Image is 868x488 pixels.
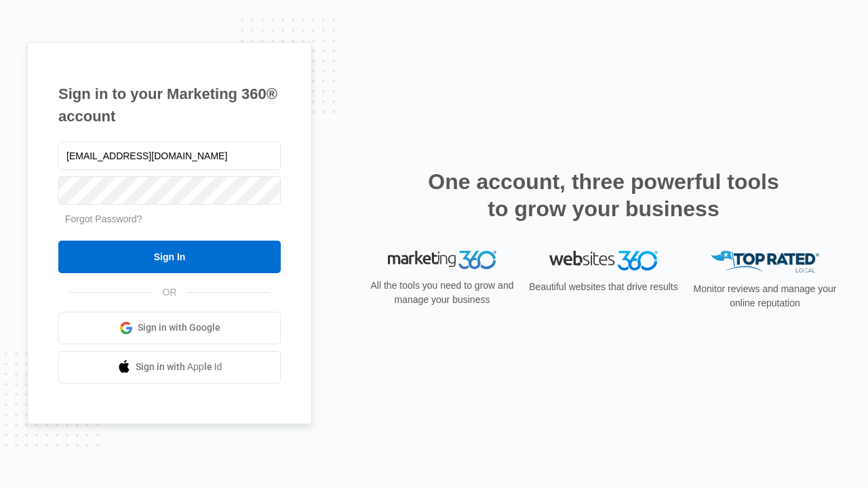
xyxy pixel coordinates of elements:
[136,360,222,374] span: Sign in with Apple Id
[65,213,142,224] a: Forgot Password?
[424,168,783,222] h2: One account, three powerful tools to grow your business
[549,251,658,270] img: Websites 360
[138,321,220,335] span: Sign in with Google
[366,279,518,307] p: All the tools you need to grow and manage your business
[711,251,819,273] img: Top Rated Local
[58,241,281,273] input: Sign In
[689,282,841,310] p: Monitor reviews and manage your online reputation
[388,251,496,270] img: Marketing 360
[58,142,281,170] input: Email
[58,83,281,127] h1: Sign in to your Marketing 360® account
[58,351,281,384] a: Sign in with Apple Id
[58,312,281,344] a: Sign in with Google
[153,285,186,300] span: OR
[528,280,679,294] p: Beautiful websites that drive results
